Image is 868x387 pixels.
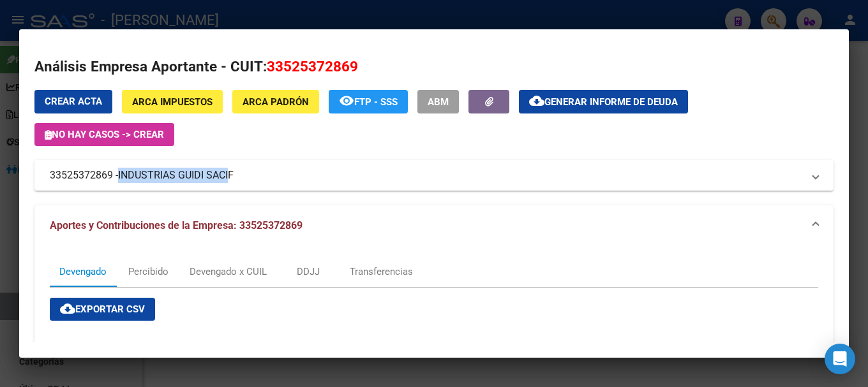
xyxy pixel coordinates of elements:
[297,265,320,279] div: DDJJ
[34,123,174,146] button: No hay casos -> Crear
[60,303,145,315] span: Exportar CSV
[428,96,449,108] span: ABM
[128,265,168,279] div: Percibido
[329,90,408,113] button: FTP - SSS
[354,96,398,108] span: FTP - SSS
[118,168,234,183] span: INDUSTRIAS GUIDI SACIF
[544,96,678,108] span: Generar informe de deuda
[267,58,358,75] span: 33525372869
[45,96,102,107] span: Crear Acta
[190,265,267,279] div: Devengado x CUIL
[350,265,413,279] div: Transferencias
[50,219,303,231] span: Aportes y Contribuciones de la Empresa: 33525372869
[417,90,459,113] button: ABM
[339,93,354,108] mat-icon: remove_red_eye
[529,93,544,108] mat-icon: cloud_download
[519,90,688,113] button: Generar informe de deuda
[243,96,309,108] span: ARCA Padrón
[122,90,223,113] button: ARCA Impuestos
[34,56,834,78] h2: Análisis Empresa Aportante - CUIT:
[50,298,155,321] button: Exportar CSV
[132,96,213,108] span: ARCA Impuestos
[34,160,834,191] mat-expansion-panel-header: 33525372869 -INDUSTRIAS GUIDI SACIF
[34,205,834,246] mat-expansion-panel-header: Aportes y Contribuciones de la Empresa: 33525372869
[34,90,112,113] button: Crear Acta
[60,301,75,316] mat-icon: cloud_download
[45,129,164,140] span: No hay casos -> Crear
[232,90,319,113] button: ARCA Padrón
[825,344,855,374] div: Open Intercom Messenger
[50,168,803,183] mat-panel-title: 33525372869 -
[59,265,107,279] div: Devengado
